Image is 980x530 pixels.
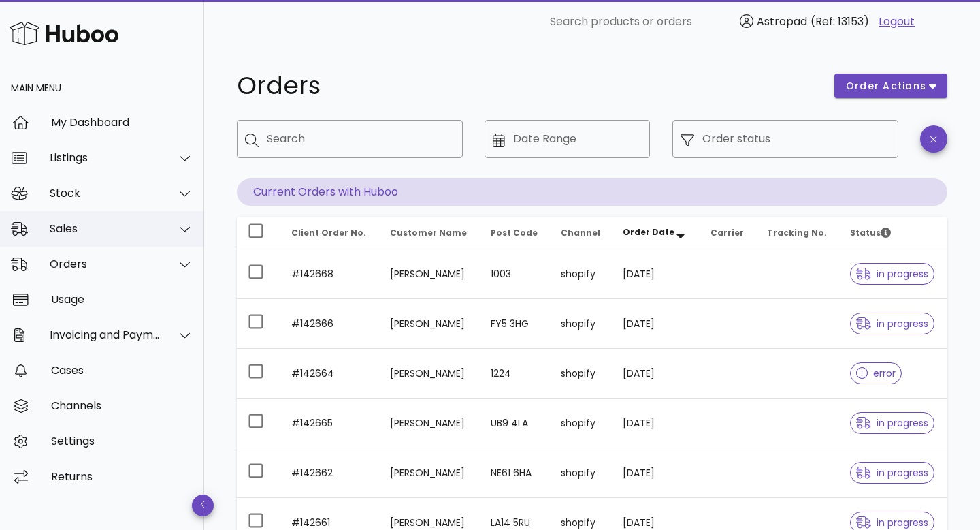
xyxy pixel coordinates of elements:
[51,470,193,483] div: Returns
[623,226,674,238] span: Order Date
[856,319,928,328] span: in progress
[757,14,807,29] span: Astropad
[237,74,818,98] h1: Orders
[480,399,550,448] td: UB9 4LA
[856,269,928,279] span: in progress
[50,187,161,200] div: Stock
[390,227,467,238] span: Customer Name
[856,468,928,478] span: in progress
[291,227,366,238] span: Client Order No.
[856,418,928,428] span: in progress
[280,249,379,299] td: #142668
[379,448,480,498] td: [PERSON_NAME]
[612,448,700,498] td: [DATE]
[50,151,161,164] div: Listings
[51,399,193,412] div: Channels
[280,448,379,498] td: #142662
[50,328,161,341] div: Invoicing and Payments
[280,217,379,249] th: Client Order No.
[612,349,700,399] td: [DATE]
[845,79,927,93] span: order actions
[550,448,612,498] td: shopify
[834,74,947,98] button: order actions
[51,364,193,377] div: Cases
[491,227,538,238] span: Post Code
[280,349,379,399] td: #142664
[480,299,550,349] td: FY5 3HG
[379,217,480,249] th: Customer Name
[756,217,839,249] th: Tracking No.
[10,18,118,48] img: Huboo Logo
[550,299,612,349] td: shopify
[379,349,480,399] td: [PERSON_NAME]
[850,227,891,238] span: Status
[237,178,947,206] p: Current Orders with Huboo
[51,293,193,306] div: Usage
[700,217,756,249] th: Carrier
[480,217,550,249] th: Post Code
[612,299,700,349] td: [DATE]
[280,399,379,448] td: #142665
[50,222,161,235] div: Sales
[379,249,480,299] td: [PERSON_NAME]
[811,14,869,29] span: (Ref: 13153)
[550,399,612,448] td: shopify
[767,227,827,238] span: Tracking No.
[280,299,379,349] td: #142666
[379,299,480,349] td: [PERSON_NAME]
[379,399,480,448] td: [PERSON_NAME]
[612,249,700,299] td: [DATE]
[550,249,612,299] td: shopify
[480,349,550,399] td: 1224
[879,14,915,30] a: Logout
[50,258,161,270] div: Orders
[51,116,193,129] div: My Dashboard
[480,249,550,299] td: 1003
[550,217,612,249] th: Channel
[51,435,193,448] div: Settings
[839,217,947,249] th: Status
[856,369,896,378] span: error
[480,448,550,498] td: NE61 6HA
[550,349,612,399] td: shopify
[612,399,700,448] td: [DATE]
[561,227,600,238] span: Channel
[612,217,700,249] th: Order Date: Sorted descending. Activate to remove sorting.
[710,227,744,238] span: Carrier
[856,518,928,527] span: in progress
